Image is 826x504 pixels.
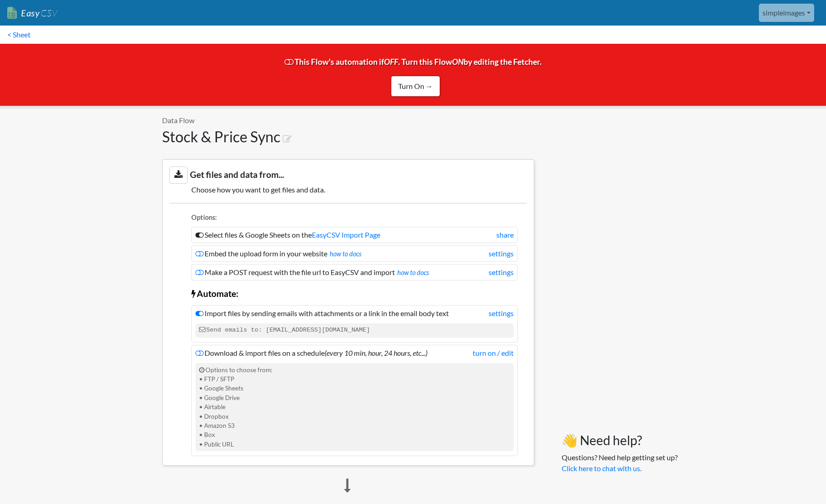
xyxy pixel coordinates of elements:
a: settings [489,248,514,259]
li: Select files & Google Sheets on the [191,227,518,243]
h5: Choose how you want to get files and data. [169,185,527,194]
i: ON [452,57,463,67]
h3: 👋 Need help? [562,433,678,448]
h1: Stock & Price Sync [162,128,534,145]
a: settings [489,308,514,319]
span: This Flow's automation if . Turn this Flow by editing the Fetcher. [284,57,542,88]
li: Make a POST request with the file url to EasyCSV and import [191,264,518,281]
code: Send emails to: [EMAIL_ADDRESS][DOMAIN_NAME] [195,323,514,337]
i: (every 10 min, hour, 24 hours, etc...) [325,348,427,357]
a: how to docs [397,269,429,276]
p: Data Flow [162,115,534,126]
a: settings [489,267,514,278]
li: Automate: [191,283,518,303]
a: Click here to chat with us. [562,464,642,473]
a: Turn On → [391,76,440,97]
a: simpleimages [759,4,814,22]
span: CSV [40,7,58,19]
li: Import files by sending emails with attachments or a link in the email body text [191,305,518,342]
div: Options to choose from: • FTP / SFTP • Google Sheets • Google Drive • Airtable • Dropbox • Amazon... [195,363,514,452]
p: Questions? Need help getting set up? [562,452,678,474]
a: share [496,229,514,240]
li: Embed the upload form in your website [191,245,518,262]
i: OFF [384,57,398,67]
a: how to docs [330,250,362,258]
a: EasyCSV Import Page [312,230,380,239]
a: EasyCSV [7,4,58,22]
h3: Get files and data from... [169,166,527,183]
li: Download & import files on a schedule [191,345,518,457]
li: Options: [191,213,518,225]
a: turn on / edit [473,348,514,359]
